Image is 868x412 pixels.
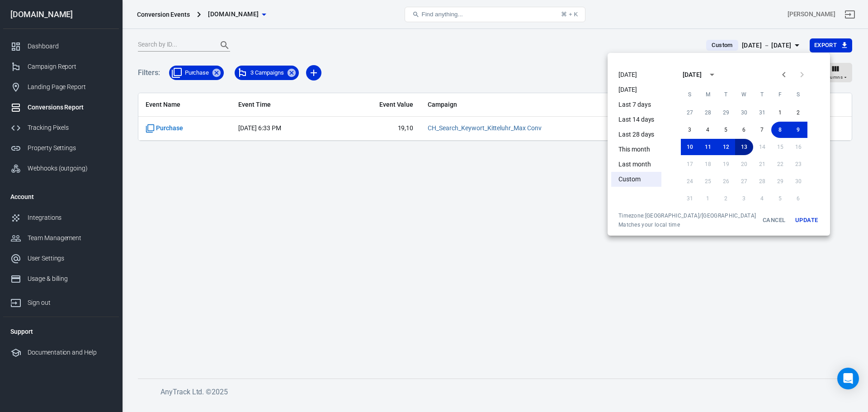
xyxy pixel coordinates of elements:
li: Last month [611,157,661,172]
span: Thursday [754,85,770,104]
button: 30 [735,104,753,121]
li: Last 14 days [611,112,661,127]
button: 3 [681,122,699,138]
button: 12 [717,139,735,155]
span: Saturday [790,85,807,104]
span: Friday [772,85,788,104]
button: 13 [735,139,753,155]
li: Last 28 days [611,127,661,142]
button: 8 [771,122,789,138]
button: Cancel [759,212,788,228]
li: [DATE] [611,82,661,97]
span: Monday [700,85,716,104]
button: 2 [789,104,807,121]
span: Sunday [682,85,698,104]
button: Update [792,212,821,228]
button: 4 [699,122,717,138]
button: 11 [699,139,717,155]
button: calendar view is open, switch to year view [704,67,720,82]
button: 1 [771,104,789,121]
span: Wednesday [736,85,752,104]
span: Tuesday [718,85,734,104]
button: Previous month [775,66,793,84]
div: Timezone: [GEOGRAPHIC_DATA]/[GEOGRAPHIC_DATA] [618,212,756,219]
button: 27 [681,104,699,121]
li: Custom [611,172,661,187]
button: 7 [753,122,771,138]
button: 6 [735,122,753,138]
button: 31 [753,104,771,121]
li: Last 7 days [611,97,661,112]
li: [DATE] [611,67,661,82]
button: 29 [717,104,735,121]
button: 10 [681,139,699,155]
button: 9 [789,122,807,138]
div: Open Intercom Messenger [837,368,859,389]
button: 28 [699,104,717,121]
button: 5 [717,122,735,138]
div: [DATE] [683,70,702,80]
span: Matches your local time [618,221,756,228]
li: This month [611,142,661,157]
